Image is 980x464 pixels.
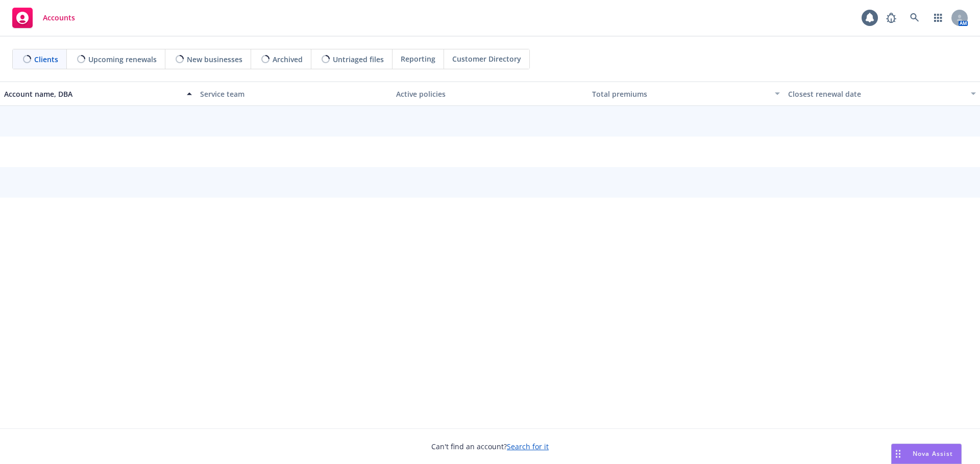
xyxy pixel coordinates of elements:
button: Nova Assist [891,444,962,464]
span: Clients [34,54,58,65]
span: Nova Assist [913,449,953,458]
div: Total premiums [592,89,769,99]
button: Active policies [392,81,588,106]
span: Untriaged files [333,54,384,65]
span: Reporting [401,53,435,64]
div: Active policies [396,89,584,99]
div: Closest renewal date [788,89,965,99]
div: Account name, DBA [4,89,181,99]
button: Service team [196,81,392,106]
div: Service team [200,89,388,99]
a: Report a Bug [881,8,901,28]
button: Total premiums [588,81,784,106]
a: Search [904,8,925,28]
a: Search for it [507,442,549,451]
a: Switch app [928,8,948,28]
span: Accounts [43,14,75,22]
span: Can't find an account? [431,441,549,452]
a: Accounts [8,4,79,32]
span: Customer Directory [452,53,521,64]
span: Archived [273,54,303,65]
div: Drag to move [892,444,904,463]
span: New businesses [187,54,242,65]
span: Upcoming renewals [88,54,157,65]
button: Closest renewal date [784,81,980,106]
